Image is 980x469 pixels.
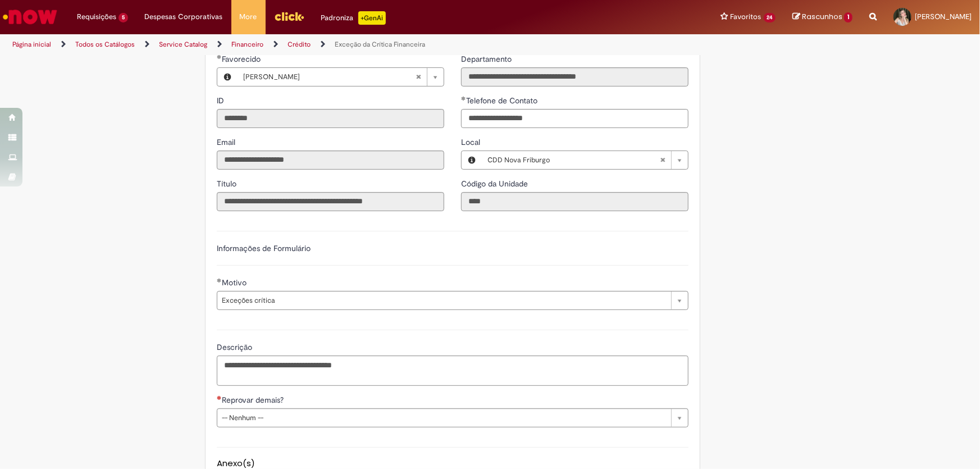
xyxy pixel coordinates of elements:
[243,68,416,86] span: [PERSON_NAME]
[217,243,311,253] label: Informações de Formulário
[482,151,688,169] a: CDD Nova FriburgoLimpar campo Local
[159,40,207,49] a: Service Catalog
[217,136,238,148] label: Somente leitura - Email
[217,68,238,86] button: Favorecido, Visualizar este registro Flavia Eduarda Barreto Santanna
[217,356,689,386] textarea: Descrição
[217,278,222,283] span: Obrigatório Preenchido
[8,34,645,55] ul: Trilhas de página
[461,109,689,128] input: Telefone de Contato
[222,409,666,427] span: -- Nenhum --
[217,95,226,106] span: Somente leitura - ID
[461,192,689,211] input: Código da Unidade
[288,40,311,49] a: Crédito
[764,13,776,22] span: 24
[358,11,386,25] p: +GenAi
[410,68,427,86] abbr: Limpar campo Favorecido
[217,459,689,468] h5: Anexo(s)
[118,13,128,22] span: 5
[217,192,444,211] input: Título
[217,178,239,189] label: Somente leitura - Título
[461,178,530,189] label: Somente leitura - Código da Unidade
[217,395,222,400] span: Necessários
[217,109,444,128] input: ID
[240,11,257,22] span: More
[462,151,482,169] button: Local, Visualizar este registro CDD Nova Friburgo
[461,53,514,65] label: Somente leitura - Departamento
[222,277,249,288] span: Motivo
[731,11,762,22] span: Favoritos
[222,395,286,405] span: Reprovar demais?
[75,40,135,49] a: Todos os Catálogos
[802,11,842,22] span: Rascunhos
[466,95,540,106] span: Telefone de Contato
[461,54,514,64] span: Somente leitura - Departamento
[77,11,116,22] span: Requisições
[654,151,671,169] abbr: Limpar campo Local
[231,40,263,49] a: Financeiro
[217,179,239,189] span: Somente leitura - Título
[274,8,304,25] img: click_logo_yellow_360x200.png
[238,68,444,86] a: [PERSON_NAME]Limpar campo Favorecido
[1,6,59,28] img: ServiceNow
[461,96,466,101] span: Obrigatório Preenchido
[335,40,425,49] a: Exceção da Crítica Financeira
[792,12,853,22] a: Rascunhos
[145,11,223,22] span: Despesas Corporativas
[461,137,482,147] span: Local
[222,54,263,64] span: Necessários - Favorecido
[217,137,238,147] span: Somente leitura - Email
[222,292,666,309] span: Exceções crítica
[217,95,226,106] label: Somente leitura - ID
[321,11,386,25] div: Padroniza
[915,12,972,21] span: [PERSON_NAME]
[461,67,689,86] input: Departamento
[461,179,530,189] span: Somente leitura - Código da Unidade
[844,12,853,22] span: 1
[217,54,222,59] span: Obrigatório Preenchido
[487,151,660,169] span: CDD Nova Friburgo
[217,342,254,352] span: Descrição
[217,151,444,170] input: Email
[12,40,51,49] a: Página inicial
